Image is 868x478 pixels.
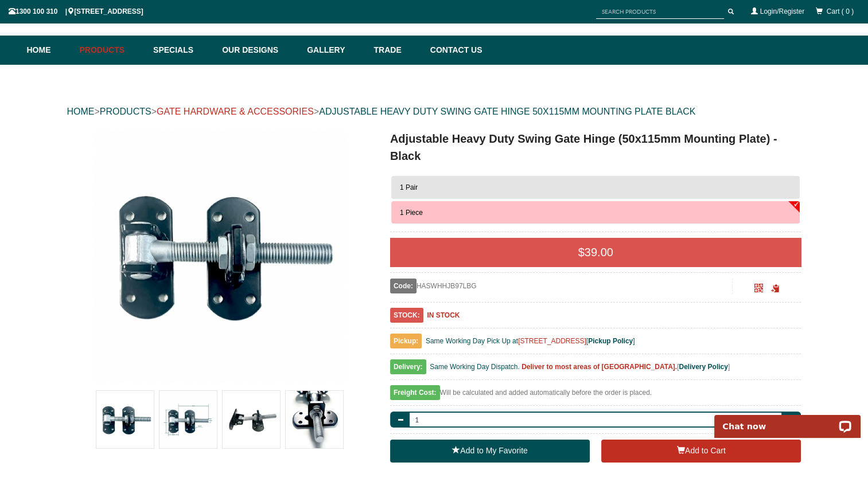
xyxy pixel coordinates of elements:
[390,238,801,267] div: $
[588,337,633,345] a: Pickup Policy
[400,209,423,217] span: 1 Piece
[391,176,800,199] button: 1 Pair
[27,36,74,65] a: Home
[770,284,779,293] span: Click to copy the URL
[760,7,804,15] a: Login/Register
[400,183,418,191] span: 1 Pair
[390,440,590,463] a: Add to My Favorite
[390,359,426,374] span: Delivery:
[390,334,422,348] span: Pickup:
[216,36,301,65] a: Our Designs
[390,385,440,400] span: Freight Cost:
[147,36,216,65] a: Specials
[9,7,143,15] span: 1300 100 310 | [STREET_ADDRESS]
[427,311,460,319] b: IN STOCK
[368,36,424,65] a: Trade
[68,130,372,382] a: Adjustable Heavy Duty Swing Gate Hinge (50x115mm Mounting Plate) - Black - 1 Piece - Gate Warehouse
[390,279,733,293] div: HASWHHJB97LBG
[390,130,801,164] h1: Adjustable Heavy Duty Swing Gate Hinge (50x115mm Mounting Plate) - Black
[67,93,801,130] div: > > >
[286,391,343,448] img: Adjustable Heavy Duty Swing Gate Hinge (50x115mm Mounting Plate) - Black
[390,386,801,406] div: Will be calculated and added automatically before the order is placed.
[67,107,95,116] a: HOME
[319,107,695,116] a: ADJUSTABLE HEAVY DUTY SWING GATE HINGE 50X115MM MOUNTING PLATE BLACK
[679,363,727,371] a: Delivery Policy
[391,201,800,224] button: 1 Piece
[159,391,217,448] img: Adjustable Heavy Duty Swing Gate Hinge (50x115mm Mounting Plate) - Black
[596,5,724,19] input: SEARCH PRODUCTS
[223,391,280,448] img: Adjustable Heavy Duty Swing Gate Hinge (50x115mm Mounting Plate) - Black
[390,308,423,323] span: STOCK:
[707,402,868,438] iframe: LiveChat chat widget
[425,36,482,65] a: Contact Us
[100,107,151,116] a: PRODUCTS
[74,36,148,65] a: Products
[390,360,801,380] div: [ ]
[96,391,154,448] img: Adjustable Heavy Duty Swing Gate Hinge (50x115mm Mounting Plate) - Black
[827,7,854,15] span: Cart ( 0 )
[518,337,586,345] a: [STREET_ADDRESS]
[94,130,346,382] img: Adjustable Heavy Duty Swing Gate Hinge (50x115mm Mounting Plate) - Black - 1 Piece - Gate Warehouse
[585,246,613,258] span: 39.00
[754,285,763,293] a: Click to enlarge and scan to share.
[426,337,635,345] span: Same Working Day Pick Up at [ ]
[430,363,520,371] span: Same Working Day Dispatch.
[301,36,368,65] a: Gallery
[390,279,417,293] span: Code:
[521,363,677,371] b: Deliver to most areas of [GEOGRAPHIC_DATA].
[601,440,801,463] button: Add to Cart
[157,107,314,116] a: GATE HARDWARE & ACCESSORIES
